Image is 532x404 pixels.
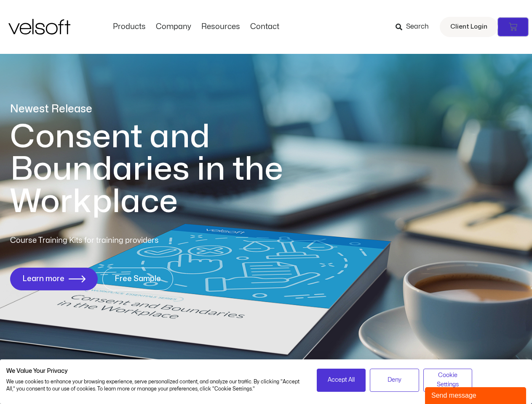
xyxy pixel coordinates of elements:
[196,22,245,32] a: ResourcesMenu Toggle
[10,121,318,218] h1: Consent and Boundaries in the Workplace
[245,22,284,32] a: ContactMenu Toggle
[102,268,173,290] a: Free Sample
[370,369,419,392] button: Deny all cookies
[108,22,284,32] nav: Menu
[8,19,70,35] img: Velsoft Training Materials
[388,375,401,385] span: Deny
[6,367,304,375] h2: We Value Your Privacy
[10,235,220,247] p: Course Training Kits for training providers
[406,21,429,32] span: Search
[450,21,487,32] span: Client Login
[328,375,355,385] span: Accept All
[22,275,64,283] span: Learn more
[108,22,151,32] a: ProductsMenu Toggle
[317,369,366,392] button: Accept all cookies
[429,371,467,390] span: Cookie Settings
[423,369,473,392] button: Adjust cookie preferences
[115,275,161,283] span: Free Sample
[425,385,528,404] iframe: chat widget
[10,102,318,117] p: Newest Release
[440,17,498,37] a: Client Login
[10,268,98,290] a: Learn more
[6,378,304,393] p: We use cookies to enhance your browsing experience, serve personalized content, and analyze our t...
[151,22,196,32] a: CompanyMenu Toggle
[396,20,435,34] a: Search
